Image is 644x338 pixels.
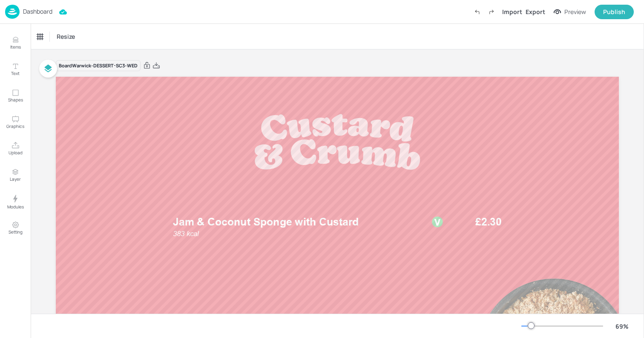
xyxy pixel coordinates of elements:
button: Publish [595,5,634,19]
label: Undo (Ctrl + Z) [470,5,484,19]
div: Publish [603,7,625,17]
div: Preview [564,7,586,17]
label: Redo (Ctrl + Y) [484,5,499,19]
span: 383 kcal [173,230,199,238]
p: Dashboard [23,9,52,14]
div: Board Warwick-DESSERT-SC3-WED [56,60,141,72]
span: £2.30 [475,214,502,229]
span: Jam & Coconut Sponge with Custard [173,215,359,228]
img: logo-86c26b7e.jpg [5,5,20,19]
div: 69 % [612,322,632,331]
span: Resize [55,32,77,41]
div: Export [526,7,545,16]
button: Preview [549,6,591,18]
div: Import [502,7,522,16]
